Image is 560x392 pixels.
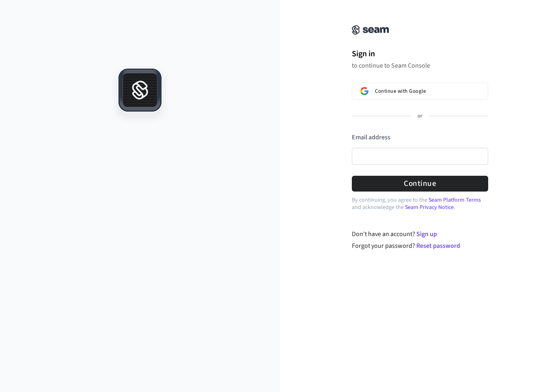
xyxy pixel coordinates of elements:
[352,133,390,142] label: Email address
[352,62,488,70] p: to continue to Seam Console
[416,241,460,250] a: Reset password
[352,196,488,211] p: By continuing, you agree to the and acknowledge the .
[352,229,489,239] div: Don't have an account?
[375,88,426,94] span: Continue with Google
[429,196,481,204] a: Seam Platform Terms
[405,203,454,211] a: Seam Privacy Notice
[352,83,488,100] button: Sign in with GoogleContinue with Google
[352,25,389,35] img: Seam Console
[352,176,488,192] button: Continue
[352,48,488,60] h1: Sign in
[416,230,437,239] a: Sign up
[352,241,489,251] div: Forgot your password?
[418,113,422,120] p: or
[360,87,368,95] img: Sign in with Google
